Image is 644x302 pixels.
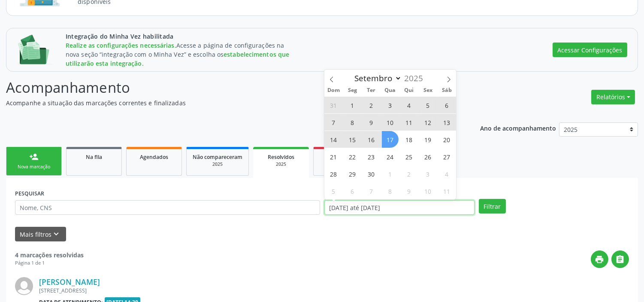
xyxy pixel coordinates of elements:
i: keyboard_arrow_down [52,229,61,239]
p: Acompanhamento [6,77,448,98]
span: Setembro 6, 2025 [438,97,455,113]
div: Página 1 de 1 [15,259,84,267]
span: Setembro 30, 2025 [363,165,380,182]
div: Acesse a página de configurações na nova seção “integração com o Minha Vez” e escolha os [66,41,293,68]
span: Setembro 20, 2025 [438,131,455,148]
button:  [611,250,629,268]
span: Ter [362,88,381,93]
span: Outubro 10, 2025 [420,183,436,199]
div: 2025 [193,161,242,168]
strong: 4 marcações resolvidas [15,251,84,259]
span: Setembro 13, 2025 [438,114,455,131]
span: Setembro 2, 2025 [363,97,380,113]
button: Relatórios [591,90,635,104]
span: Setembro 25, 2025 [401,148,417,165]
span: Setembro 3, 2025 [382,97,399,113]
span: Outubro 3, 2025 [420,165,436,182]
i: print [595,255,605,264]
p: Acompanhe a situação das marcações correntes e finalizadas [6,98,448,107]
span: Setembro 29, 2025 [344,165,361,182]
span: Outubro 4, 2025 [438,165,455,182]
span: Setembro 14, 2025 [325,131,342,148]
span: Outubro 7, 2025 [363,183,380,199]
span: Dom [324,88,343,93]
div: person_add [29,152,39,162]
i:  [616,255,625,264]
span: Sex [418,88,437,93]
span: Setembro 15, 2025 [344,131,361,148]
span: Realize as configurações necessárias. [66,41,176,49]
span: Qua [381,88,400,93]
span: Setembro 28, 2025 [325,165,342,182]
span: Outubro 2, 2025 [401,165,417,182]
span: Setembro 26, 2025 [420,148,436,165]
span: Outubro 1, 2025 [382,165,399,182]
button: Acessar Configurações [553,43,627,57]
span: Setembro 19, 2025 [420,131,436,148]
span: Sáb [437,88,456,93]
img: Imagem de CalloutCard [17,35,54,65]
input: Selecione um intervalo [324,200,475,215]
span: Não compareceram [193,153,242,161]
p: Ano de acompanhamento [480,122,556,133]
span: Outubro 11, 2025 [438,183,455,199]
span: Setembro 21, 2025 [325,148,342,165]
span: Setembro 5, 2025 [420,97,436,113]
span: Setembro 23, 2025 [363,148,380,165]
span: Agendados [140,153,168,161]
span: Setembro 11, 2025 [401,114,417,131]
span: Setembro 17, 2025 [382,131,399,148]
div: 2025 [320,161,363,168]
span: Seg [343,88,362,93]
button: print [591,250,608,268]
input: Nome, CNS [15,200,320,215]
button: Filtrar [479,199,506,214]
button: Mais filtroskeyboard_arrow_down [15,227,66,242]
span: Resolvidos [268,153,294,161]
span: Setembro 8, 2025 [344,114,361,131]
div: Nova marcação [12,164,55,170]
span: Setembro 7, 2025 [325,114,342,131]
span: Setembro 18, 2025 [401,131,417,148]
div: [STREET_ADDRESS] [39,287,629,294]
span: Na fila [86,153,102,161]
select: Month [351,72,402,84]
span: Setembro 1, 2025 [344,97,361,113]
span: Setembro 27, 2025 [438,148,455,165]
span: Agosto 31, 2025 [325,97,342,113]
div: 2025 [259,161,303,168]
span: Setembro 4, 2025 [401,97,417,113]
span: Outubro 9, 2025 [401,183,417,199]
span: Setembro 9, 2025 [363,114,380,131]
span: Outubro 5, 2025 [325,183,342,199]
span: Integração do Minha Vez habilitada [66,32,293,41]
span: Outubro 8, 2025 [382,183,399,199]
span: Qui [399,88,418,93]
label: PESQUISAR [15,187,44,200]
span: Setembro 22, 2025 [344,148,361,165]
a: [PERSON_NAME] [39,277,100,287]
span: Outubro 6, 2025 [344,183,361,199]
span: Setembro 12, 2025 [420,114,436,131]
img: img [15,277,33,295]
span: Setembro 10, 2025 [382,114,399,131]
span: Setembro 16, 2025 [363,131,380,148]
span: Setembro 24, 2025 [382,148,399,165]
